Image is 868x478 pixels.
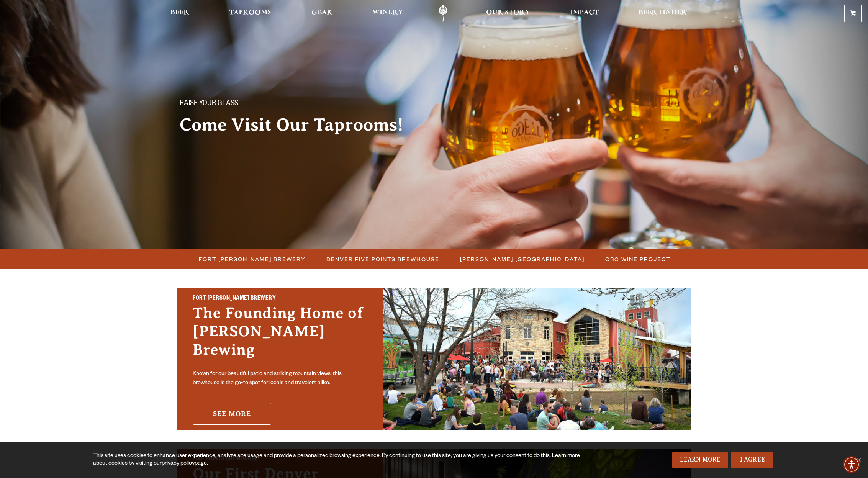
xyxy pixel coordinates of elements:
h3: The Founding Home of [PERSON_NAME] Brewing [193,304,367,367]
span: OBC Wine Project [605,254,670,265]
a: I Agree [731,452,773,468]
a: Our Story [481,5,535,22]
span: Beer [170,10,189,16]
span: Raise your glass [180,99,238,109]
span: Gear [311,10,332,16]
span: Denver Five Points Brewhouse [326,254,439,265]
a: Taprooms [224,5,276,22]
a: Learn More [672,452,729,468]
a: Beer [165,5,194,22]
div: Accessibility Menu [843,456,860,473]
a: Odell Home [429,5,457,22]
p: Known for our beautiful patio and striking mountain views, this brewhouse is the go-to spot for l... [193,370,367,388]
a: See More [193,403,271,425]
img: Fort Collins Brewery & Taproom' [383,288,691,430]
a: Fort [PERSON_NAME] Brewery [194,254,310,265]
a: Winery [367,5,408,22]
a: Beer Finder [634,5,692,22]
a: Impact [565,5,604,22]
span: Impact [570,10,599,16]
a: privacy policy [162,461,195,467]
span: Fort [PERSON_NAME] Brewery [199,254,306,265]
span: Taprooms [229,10,271,16]
span: [PERSON_NAME] [GEOGRAPHIC_DATA] [460,254,585,265]
a: OBC Wine Project [601,254,674,265]
div: This site uses cookies to enhance user experience, analyze site usage and provide a personalized ... [93,452,591,468]
a: Gear [306,5,337,22]
a: Denver Five Points Brewhouse [322,254,443,265]
span: Beer Finder [639,10,687,16]
span: Winery [372,10,403,16]
h2: Fort [PERSON_NAME] Brewery [193,294,367,304]
span: Our Story [486,10,530,16]
a: [PERSON_NAME] [GEOGRAPHIC_DATA] [455,254,588,265]
h2: Come Visit Our Taprooms! [180,115,419,134]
